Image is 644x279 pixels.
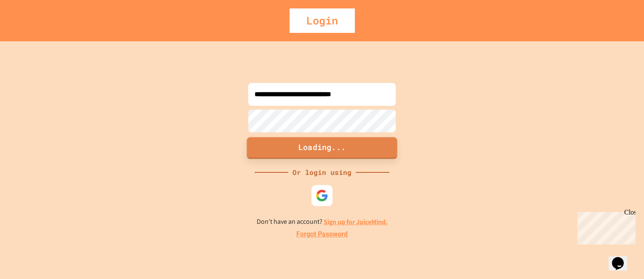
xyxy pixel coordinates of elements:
[316,189,328,202] img: google-icon.svg
[3,3,58,54] div: Chat with us now!Close
[257,217,388,227] p: Don't have an account?
[324,217,388,226] a: Sign up for JuiceMind.
[296,229,348,239] a: Forgot Password
[574,209,636,244] iframe: chat widget
[290,8,355,33] div: Login
[609,245,636,271] iframe: chat widget
[247,137,397,159] button: Loading...
[288,167,356,177] div: Or login using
